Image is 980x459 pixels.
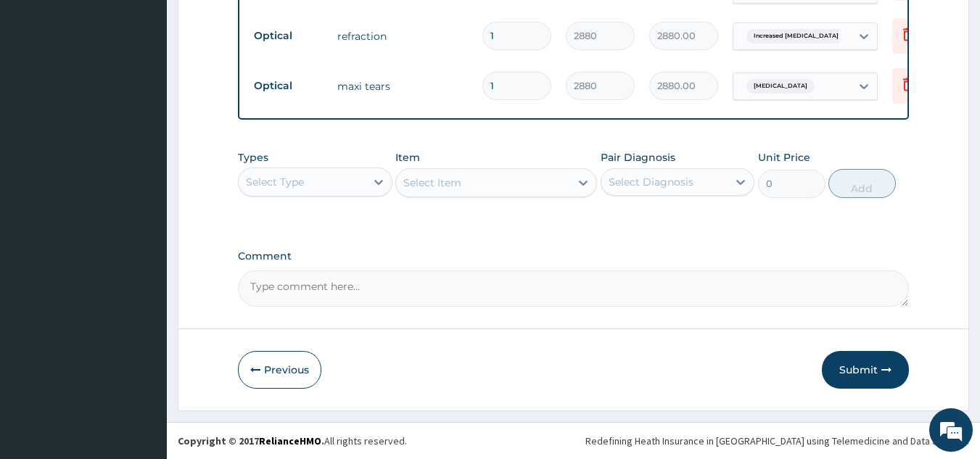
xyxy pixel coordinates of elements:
[822,351,909,389] button: Submit
[746,29,846,44] span: Increased [MEDICAL_DATA]
[395,150,420,165] label: Item
[84,137,200,284] span: We're online!
[330,22,475,51] td: refraction
[746,79,815,94] span: [MEDICAL_DATA]
[238,7,273,42] div: Minimize live chat window
[585,434,969,448] div: Redefining Heath Insurance in [GEOGRAPHIC_DATA] using Telemedicine and Data Science!
[75,81,244,100] div: Chat with us now
[246,175,304,189] div: Select Type
[259,434,321,447] a: RelianceHMO
[238,152,268,164] label: Types
[609,175,693,189] div: Select Diagnosis
[167,422,980,459] footer: All rights reserved.
[758,150,810,165] label: Unit Price
[828,169,896,198] button: Add
[238,250,910,262] label: Comment
[27,73,59,109] img: d_794563401_company_1708531726252_794563401
[7,305,276,356] textarea: Type your message and hit 'Enter'
[247,73,330,99] td: Optical
[247,22,330,49] td: Optical
[601,150,675,165] label: Pair Diagnosis
[178,434,324,447] strong: Copyright © 2017 .
[238,351,321,389] button: Previous
[330,72,475,101] td: maxi tears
